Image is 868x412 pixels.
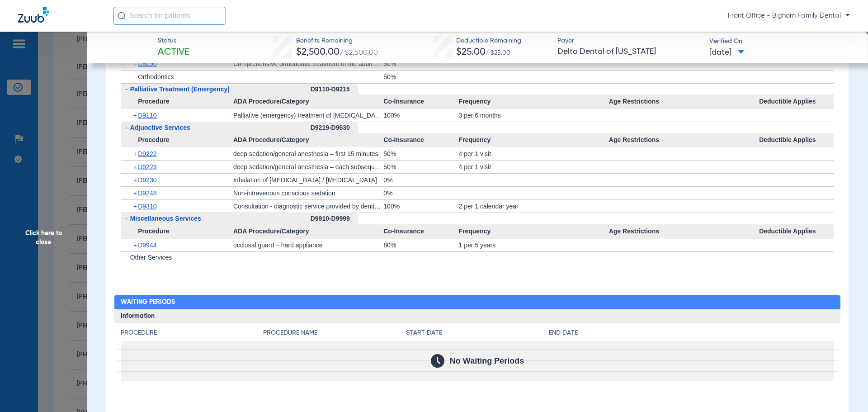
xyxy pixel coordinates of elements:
span: - [125,124,127,131]
span: Deductible Applies [759,133,834,147]
div: 50% [383,147,458,160]
span: Miscellaneous Services [130,215,201,222]
app-breakdown-title: End Date [549,328,834,341]
span: Orthodontics [138,73,174,81]
app-breakdown-title: Procedure Name [263,328,406,341]
div: 1 per 5 years [458,239,609,251]
span: Deductible Remaining [456,36,521,46]
div: 4 per 1 visit [458,161,609,173]
span: D9223 [138,163,156,170]
app-breakdown-title: Start Date [406,328,549,341]
span: + [133,147,138,160]
span: + [133,57,138,70]
h2: Waiting Periods [114,295,841,309]
span: $25.00 [456,47,486,57]
span: Age Restrictions [609,133,759,147]
span: Deductible Applies [759,224,834,239]
span: ADA Procedure/Category [233,224,383,239]
span: D9248 [138,189,156,197]
span: / $2,500.00 [340,49,378,57]
div: 100% [383,200,458,213]
div: 50% [383,57,458,70]
span: Co-Insurance [383,95,458,109]
span: Verified On [709,37,854,46]
span: Frequency [458,224,609,239]
span: D9310 [138,203,156,210]
h3: Information [114,309,841,324]
div: Consultation - diagnostic service provided by dentist or physician other than requesting dentist ... [233,200,383,213]
div: occlusal guard – hard appliance [233,239,383,251]
img: Search Icon [118,12,126,20]
div: 100% [383,109,458,122]
div: Non-intravenous conscious sedation [233,187,383,199]
span: + [133,200,138,213]
span: Other Services [130,254,172,261]
span: No Waiting Periods [450,356,524,365]
span: + [133,174,138,186]
span: D9110 [138,112,156,119]
input: Search for patients [113,7,226,25]
span: Frequency [458,95,609,109]
span: Palliative Treatment (Emergency) [130,85,230,93]
span: Co-Insurance [383,224,458,239]
span: [DATE] [709,47,744,58]
span: / $25.00 [486,50,510,56]
span: ADA Procedure/Category [233,133,383,147]
span: Active [158,46,189,59]
span: + [133,109,138,122]
h4: Procedure Name [263,328,406,338]
span: Co-Insurance [383,133,458,147]
span: $2,500.00 [296,47,340,57]
span: Age Restrictions [609,224,759,239]
app-breakdown-title: Procedure [121,328,264,341]
span: - [125,215,127,222]
div: D9910-D9999 [311,213,358,225]
div: 4 per 1 visit [458,147,609,160]
div: 50% [383,161,458,173]
span: D9222 [138,150,156,157]
h4: Procedure [121,328,264,338]
div: deep sedation/general anesthesia – first 15 minutes [233,147,383,160]
span: D9230 [138,176,156,184]
span: Benefits Remaining [296,36,378,46]
h4: Start Date [406,328,549,338]
div: 2 per 1 calendar year [458,200,609,213]
span: + [133,161,138,173]
span: + [133,239,138,251]
div: Palliative (emergency) treatment of [MEDICAL_DATA] - minor procedure [233,109,383,122]
span: Adjunctive Services [130,124,190,131]
div: deep sedation/general anesthesia – each subsequent 15 minute increment [233,161,383,173]
span: Procedure [121,95,233,109]
div: D9110-D9215 [311,84,358,95]
div: 3 per 6 months [458,109,609,122]
span: + [133,187,138,199]
span: Procedure [121,133,233,147]
span: Status [158,36,189,46]
span: Procedure [121,224,233,239]
img: Zuub Logo [18,7,49,23]
span: D9944 [138,242,156,249]
div: D9219-D9630 [311,122,358,133]
div: 0% [383,174,458,186]
span: Front Office - Bighorn Family Dental [728,11,850,20]
span: Age Restrictions [609,95,759,109]
span: D8090 [138,60,156,67]
div: 80% [383,239,458,251]
span: - [125,85,127,93]
span: ADA Procedure/Category [233,95,383,109]
h4: End Date [549,328,834,338]
span: Frequency [458,133,609,147]
div: Comprehensive orthodontic treatment of the adult dentition [233,57,383,70]
div: 50% [383,71,458,83]
span: Deductible Applies [759,95,834,109]
img: Calendar [431,354,444,368]
span: Payer [557,36,702,46]
span: Delta Dental of [US_STATE] [557,46,702,57]
div: Inhalation of [MEDICAL_DATA] / [MEDICAL_DATA] [233,174,383,186]
iframe: Chat Widget [823,369,868,412]
div: 0% [383,187,458,199]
